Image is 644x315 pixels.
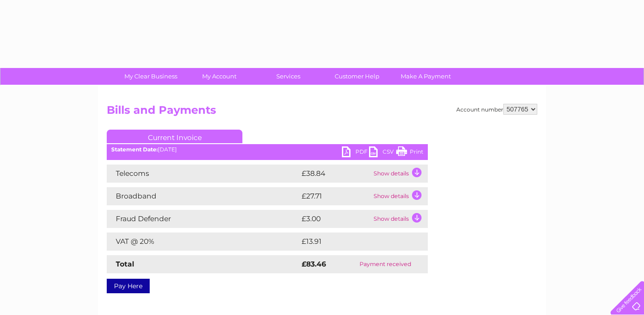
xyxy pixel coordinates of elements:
[299,165,371,183] td: £38.84
[107,187,299,205] td: Broadband
[396,146,423,160] a: Print
[116,260,134,268] strong: Total
[107,130,242,143] a: Current Invoice
[343,255,428,273] td: Payment received
[369,146,396,160] a: CSV
[182,68,257,85] a: My Account
[111,146,158,153] b: Statement Date:
[107,146,428,153] div: [DATE]
[114,68,188,85] a: My Clear Business
[371,165,428,183] td: Show details
[299,233,408,251] td: £13.91
[456,104,537,115] div: Account number
[388,68,463,85] a: Make A Payment
[107,165,299,183] td: Telecoms
[107,104,537,121] h2: Bills and Payments
[320,68,394,85] a: Customer Help
[107,279,150,293] a: Pay Here
[302,260,326,268] strong: £83.46
[107,210,299,228] td: Fraud Defender
[299,187,371,205] td: £27.71
[342,146,369,160] a: PDF
[107,233,299,251] td: VAT @ 20%
[371,187,428,205] td: Show details
[251,68,326,85] a: Services
[371,210,428,228] td: Show details
[299,210,371,228] td: £3.00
